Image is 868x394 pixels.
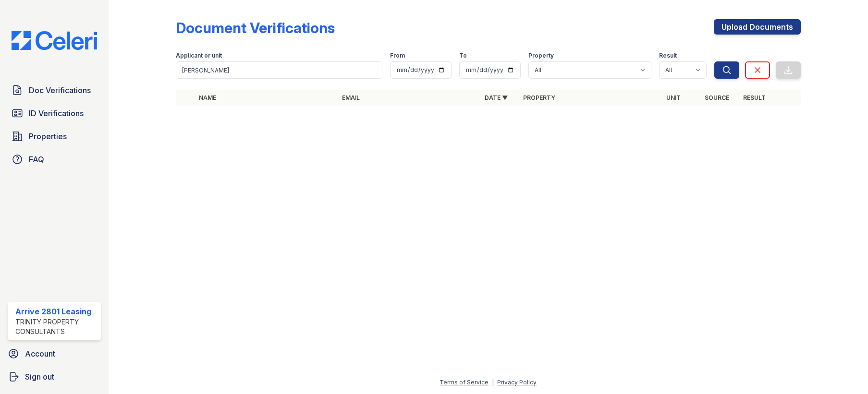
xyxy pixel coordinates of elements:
a: Account [4,344,105,363]
a: Email [342,94,360,101]
a: Properties [8,127,101,146]
a: Date ▼ [485,94,508,101]
a: Source [705,94,729,101]
a: Property [523,94,555,101]
label: From [390,52,405,60]
a: Name [199,94,216,101]
input: Search by name, email, or unit number [176,61,382,79]
a: Upload Documents [714,19,801,35]
span: ID Verifications [29,107,84,119]
a: ID Verifications [8,104,101,123]
img: CE_Logo_Blue-a8612792a0a2168367f1c8372b55b34899dd931a85d93a1a3d3e32e68fde9ad4.png [4,31,105,50]
span: FAQ [29,154,44,165]
span: Account [25,348,55,359]
a: Result [743,94,766,101]
a: FAQ [8,150,101,169]
span: Doc Verifications [29,84,91,96]
a: Privacy Policy [497,379,537,386]
label: To [459,52,467,60]
label: Property [528,52,554,60]
label: Result [659,52,677,60]
a: Terms of Service [440,379,489,386]
a: Doc Verifications [8,81,101,100]
div: Trinity Property Consultants [15,317,97,336]
a: Sign out [4,367,105,386]
div: | [492,379,494,386]
label: Applicant or unit [176,52,222,60]
a: Unit [666,94,681,101]
span: Properties [29,131,67,142]
div: Document Verifications [176,19,335,36]
div: Arrive 2801 Leasing [15,306,97,317]
span: Sign out [25,371,54,382]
